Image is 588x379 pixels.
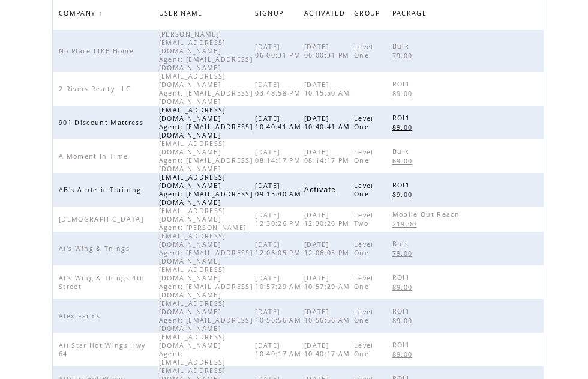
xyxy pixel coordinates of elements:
span: 89.00 [392,317,416,325]
span: A Moment In Time [59,152,131,160]
span: [DATE] 06:00:31 PM [255,43,304,59]
span: ROI1 [392,273,413,282]
span: 89.00 [392,123,416,132]
span: PACKAGE [392,6,430,23]
span: ROI1 [392,181,413,189]
span: 901 Discount Mattress [59,118,146,127]
a: 89.00 [392,122,419,132]
span: Activate [304,186,336,194]
span: [DATE] 10:57:29 AM [255,274,304,291]
a: 69.00 [392,156,419,166]
span: Level One [354,274,374,291]
span: [EMAIL_ADDRESS][DOMAIN_NAME] Agent: [PERSON_NAME] [159,207,250,232]
span: [DATE] 10:40:17 AM [304,341,353,358]
a: 79.00 [392,50,419,61]
span: Level One [354,181,374,198]
span: ROI1 [392,114,413,122]
span: ROI1 [392,80,413,88]
span: All Star Hot Wings Hwy 64 [59,341,145,358]
span: GROUP [354,6,383,23]
span: ROI1 [392,341,413,349]
span: Level One [354,43,374,59]
span: [EMAIL_ADDRESS][DOMAIN_NAME] Agent: [EMAIL_ADDRESS][DOMAIN_NAME] [159,232,253,265]
span: [EMAIL_ADDRESS][DOMAIN_NAME] Agent: [EMAIL_ADDRESS][DOMAIN_NAME] [159,265,253,299]
span: Level Two [354,211,374,228]
span: Level One [354,114,374,131]
span: USER NAME [159,6,206,23]
span: Mobile Out Reach [392,210,463,219]
span: [DATE] 08:14:17 PM [304,148,353,165]
span: [DATE] 10:15:50 AM [304,80,353,97]
span: [DATE] 06:00:31 PM [304,43,353,59]
span: Al's Wing & Things [59,244,133,253]
a: 89.00 [392,349,419,359]
span: Level One [354,308,374,324]
span: [DATE] 10:40:41 AM [255,114,304,131]
span: Bulk [392,42,412,50]
span: [DATE] 12:30:26 PM [304,211,353,228]
a: GROUP [354,6,386,23]
span: 79.00 [392,249,416,258]
span: [DATE] 10:40:41 AM [304,114,353,131]
span: [EMAIL_ADDRESS][DOMAIN_NAME] Agent: [EMAIL_ADDRESS][DOMAIN_NAME] [159,299,253,333]
span: No Place LIKE Home [59,47,137,55]
a: Activate [304,186,336,193]
span: [EMAIL_ADDRESS][DOMAIN_NAME] Agent: [EMAIL_ADDRESS][DOMAIN_NAME] [159,72,253,106]
a: 89.00 [392,282,419,292]
a: USER NAME [159,9,206,16]
span: [EMAIL_ADDRESS][DOMAIN_NAME] Agent: [EMAIL_ADDRESS][DOMAIN_NAME] [159,139,253,173]
span: [DEMOGRAPHIC_DATA] [59,215,146,223]
a: 89.00 [392,315,419,326]
span: ACTIVATED [304,6,348,23]
a: COMPANY↑ [59,10,103,17]
span: [EMAIL_ADDRESS][DOMAIN_NAME] Agent: [EMAIL_ADDRESS][DOMAIN_NAME] [159,106,253,139]
span: [EMAIL_ADDRESS][DOMAIN_NAME] Agent: [EMAIL_ADDRESS] [159,333,229,366]
span: [DATE] 03:48:58 PM [255,80,304,97]
a: SIGNUP [255,9,286,16]
span: [EMAIL_ADDRESS][DOMAIN_NAME] Agent: [EMAIL_ADDRESS][DOMAIN_NAME] [159,173,253,207]
span: 89.00 [392,283,416,291]
span: 69.00 [392,157,416,165]
span: [DATE] 12:30:26 PM [255,211,304,228]
a: 219.00 [392,219,423,229]
a: PACKAGE [392,6,433,23]
a: ACTIVATED [304,6,351,23]
a: 89.00 [392,88,419,99]
span: AB's Athletic Training [59,186,144,194]
span: Al's Wing & Things 4th Street [59,274,145,291]
span: [DATE] 12:06:05 PM [304,240,353,257]
span: [DATE] 10:56:56 AM [304,308,353,324]
span: Level One [354,148,374,165]
span: Alex Farms [59,312,103,320]
a: 89.00 [392,189,419,199]
span: [PERSON_NAME][EMAIL_ADDRESS][DOMAIN_NAME] Agent: [EMAIL_ADDRESS][DOMAIN_NAME] [159,30,253,72]
span: [DATE] 10:57:29 AM [304,274,353,291]
span: 219.00 [392,220,420,228]
span: 2 Rivers Realty LLC [59,85,134,93]
span: Level One [354,341,374,358]
span: [DATE] 10:56:56 AM [255,308,304,324]
span: [DATE] 10:40:17 AM [255,341,304,358]
span: [DATE] 08:14:17 PM [255,148,304,165]
span: ROI1 [392,307,413,315]
a: 79.00 [392,248,419,258]
span: COMPANY [59,6,98,23]
span: Bulk [392,147,412,156]
span: [DATE] 09:15:40 AM [255,181,304,198]
span: SIGNUP [255,6,286,23]
span: 89.00 [392,89,416,98]
span: 79.00 [392,52,416,60]
span: Bulk [392,240,412,248]
span: Level One [354,240,374,257]
span: 89.00 [392,190,416,199]
span: [DATE] 12:06:05 PM [255,240,304,257]
span: 89.00 [392,350,416,359]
